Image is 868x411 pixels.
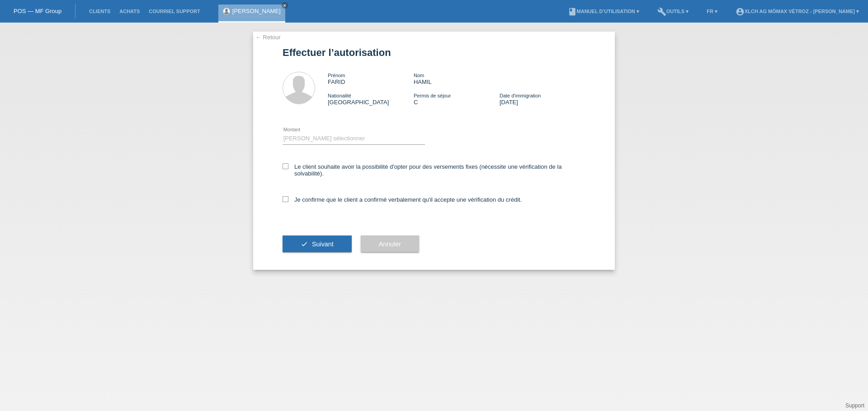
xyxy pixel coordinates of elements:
[702,9,722,14] a: FR ▾
[845,402,864,409] a: Support
[328,72,414,85] div: FARID
[414,92,500,106] div: C
[736,7,745,16] i: account_circle
[731,9,863,14] a: account_circleXLCH AG Mömax Vétroz - [PERSON_NAME] ▾
[85,9,115,14] a: Clients
[301,240,308,248] i: check
[653,9,693,14] a: buildOutils ▾
[328,92,414,106] div: [GEOGRAPHIC_DATA]
[144,9,204,14] a: Courriel Support
[414,93,451,98] span: Permis de séjour
[379,240,401,248] span: Annuler
[328,93,351,98] span: Nationalité
[232,8,281,14] a: [PERSON_NAME]
[283,236,352,253] button: check Suivant
[414,72,500,85] div: HAMIL
[500,92,585,106] div: [DATE]
[283,163,585,177] label: Le client souhaite avoir la possibilité d'opter pour des versements fixes (nécessite une vérifica...
[328,73,345,78] span: Prénom
[283,47,585,58] h1: Effectuer l’autorisation
[14,8,61,14] a: POS — MF Group
[312,240,334,248] span: Suivant
[414,73,424,78] span: Nom
[657,7,666,16] i: build
[115,9,144,14] a: Achats
[283,196,522,203] label: Je confirme que le client a confirmé verbalement qu'il accepte une vérification du crédit.
[282,2,288,9] a: close
[500,93,541,98] span: Date d'immigration
[568,7,577,16] i: book
[283,3,287,8] i: close
[255,34,281,41] a: ← Retour
[563,9,644,14] a: bookManuel d’utilisation ▾
[361,236,419,253] button: Annuler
